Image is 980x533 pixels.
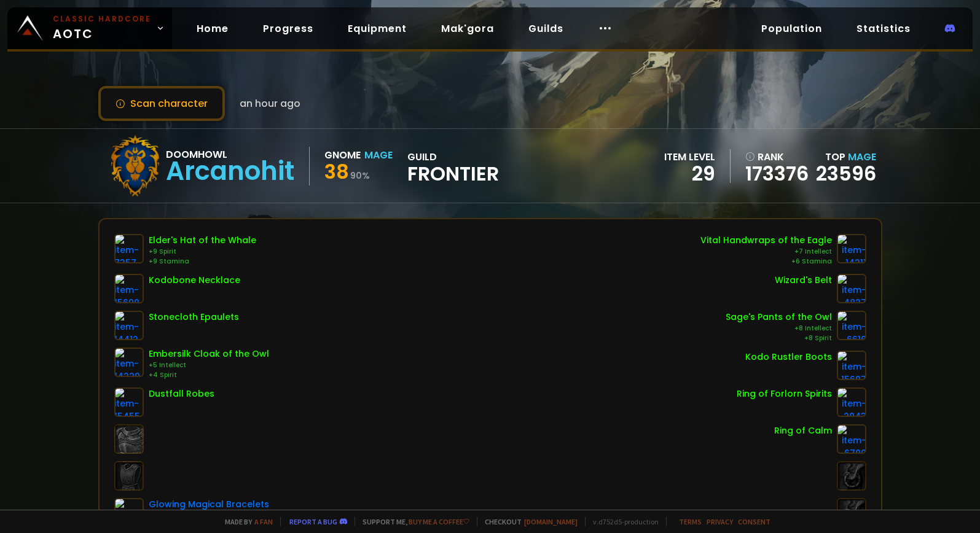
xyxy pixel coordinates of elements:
div: Ring of Calm [774,424,832,437]
span: Mage [848,150,876,164]
a: Mak'gora [431,16,504,41]
div: rank [745,149,809,165]
a: Guilds [519,16,573,41]
a: [DOMAIN_NAME] [524,517,578,526]
span: Made by [218,517,273,526]
a: Progress [253,16,323,41]
a: a fan [254,517,273,526]
div: Stonecloth Epaulets [149,311,239,324]
span: 38 [324,158,349,185]
div: Dustfall Robes [149,387,214,400]
div: Kodo Rustler Boots [745,351,832,364]
span: an hour ago [240,96,300,111]
a: Statistics [847,16,920,41]
div: +9 Stamina [149,257,256,266]
small: 90 % [350,169,370,182]
div: +5 Intellect [149,360,269,370]
a: Classic HardcoreAOTC [7,7,172,49]
a: Population [751,16,832,41]
div: +8 Spirit [726,333,832,343]
img: item-15690 [114,274,144,303]
img: item-15455 [114,387,144,417]
span: Support me, [355,517,469,526]
img: item-14229 [114,348,144,377]
div: Mage [364,147,393,163]
a: Report a bug [289,517,337,526]
span: v. d752d5 - production [585,517,659,526]
span: Frontier [407,165,499,183]
div: Sage's Pants of the Owl [726,311,832,324]
div: guild [407,149,499,183]
a: Terms [679,517,702,526]
img: item-7357 [114,234,144,263]
a: 173376 [745,165,809,183]
a: Privacy [707,517,733,526]
div: +6 Stamina [700,257,832,266]
div: Vital Handwraps of the Eagle [700,234,832,247]
div: Top [816,149,876,165]
div: Embersilk Cloak of the Owl [149,348,269,360]
a: Home [187,16,238,41]
img: item-4827 [837,274,866,303]
img: item-15697 [837,351,866,380]
div: Wizard's Belt [775,274,832,287]
div: +4 Spirit [149,370,269,380]
img: item-14412 [114,311,144,340]
img: item-6790 [837,424,866,454]
a: Consent [738,517,770,526]
img: item-6616 [837,311,866,340]
div: +7 Intellect [700,247,832,257]
div: Doomhowl [166,147,294,162]
a: Equipment [338,16,417,41]
a: Buy me a coffee [409,517,469,526]
div: item level [664,149,715,165]
div: Kodobone Necklace [149,274,240,287]
a: 23596 [816,160,876,187]
div: Glowing Magical Bracelets [149,498,269,511]
img: item-2043 [837,387,866,417]
div: Elder's Hat of the Whale [149,234,256,247]
span: Checkout [477,517,578,526]
span: AOTC [53,14,151,43]
div: Arcanohit [166,162,294,181]
div: 29 [664,165,715,183]
img: item-14211 [837,234,866,263]
div: +9 Spirit [149,247,256,257]
div: Ring of Forlorn Spirits [737,387,832,400]
div: +8 Intellect [726,324,832,333]
small: Classic Hardcore [53,14,151,25]
div: Gnome [324,147,361,163]
button: Scan character [98,86,225,121]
